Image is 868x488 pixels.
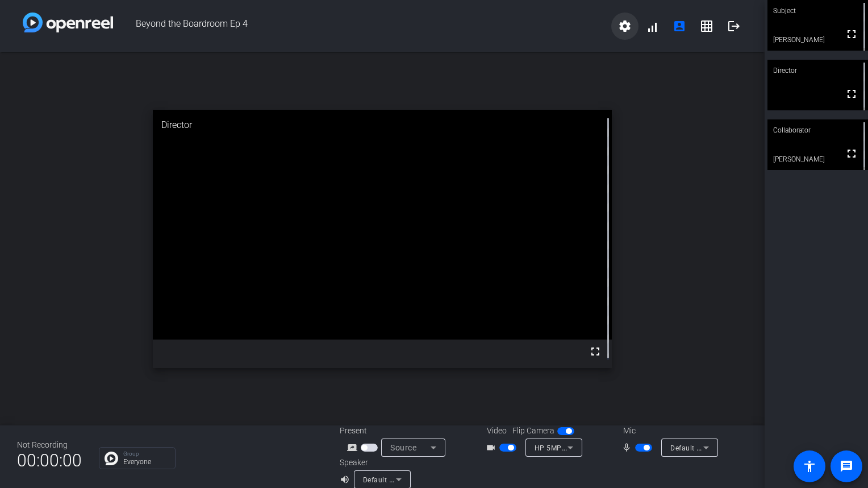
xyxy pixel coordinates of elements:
mat-icon: accessibility [803,460,816,473]
mat-icon: videocam_outline [486,441,499,454]
button: signal_cellular_alt [639,13,666,40]
mat-icon: message [840,460,853,473]
div: Collaborator [767,119,868,141]
mat-icon: account_box [673,19,686,33]
div: Director [767,60,868,81]
div: Present [340,425,453,437]
mat-icon: logout [727,19,741,33]
mat-icon: mic_none [621,441,635,454]
span: 00:00:00 [17,446,82,474]
div: Mic [612,425,725,437]
span: HP 5MP Camera (0408:546b) [535,443,633,452]
span: Beyond the Boardroom Ep 4 [113,13,611,40]
mat-icon: screen_share_outline [347,441,361,454]
mat-icon: grid_on [700,19,713,33]
img: white-gradient.svg [23,13,113,32]
mat-icon: fullscreen [589,345,602,358]
span: Video [487,425,507,437]
mat-icon: fullscreen [845,87,858,101]
p: Group [123,451,169,457]
div: Not Recording [17,439,82,451]
span: Default - Speaker (Realtek(R) Audio) [363,475,482,484]
div: Director [153,110,612,140]
span: Flip Camera [512,425,554,437]
img: Chat Icon [105,452,118,465]
span: Source [390,443,416,452]
div: Speaker [340,457,408,469]
mat-icon: volume_up [340,473,353,486]
mat-icon: fullscreen [845,147,858,160]
p: Everyone [123,458,169,465]
mat-icon: settings [618,19,632,33]
span: Default - Microphone Array (AMD Audio Device) [670,443,828,452]
mat-icon: fullscreen [845,27,858,41]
